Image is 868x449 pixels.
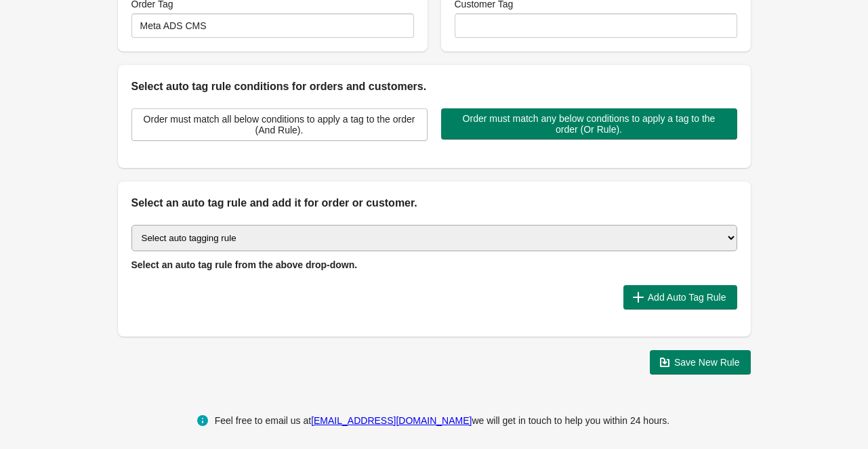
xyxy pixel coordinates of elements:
[131,79,737,95] h2: Select auto tag rule conditions for orders and customers.
[131,108,428,141] button: Order must match all below conditions to apply a tag to the order (And Rule).
[143,114,416,135] span: Order must match all below conditions to apply a tag to the order (And Rule).
[648,292,726,303] span: Add Auto Tag Rule
[131,195,737,211] h2: Select an auto tag rule and add it for order or customer.
[215,412,670,429] div: Feel free to email us at we will get in touch to help you within 24 hours.
[452,113,726,135] span: Order must match any below conditions to apply a tag to the order (Or Rule).
[650,350,751,375] button: Save New Rule
[623,285,737,309] button: Add Auto Tag Rule
[131,259,358,270] span: Select an auto tag rule from the above drop-down.
[311,415,472,426] a: [EMAIL_ADDRESS][DOMAIN_NAME]
[674,357,740,368] span: Save New Rule
[441,108,737,140] button: Order must match any below conditions to apply a tag to the order (Or Rule).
